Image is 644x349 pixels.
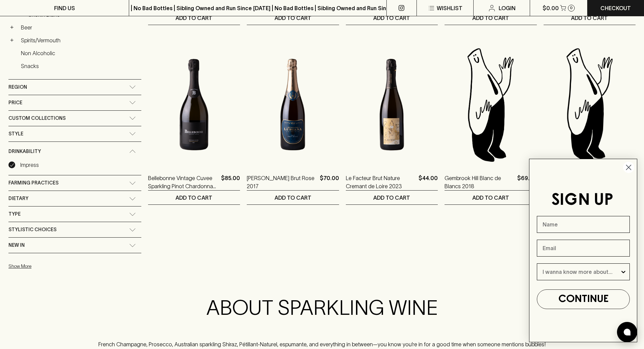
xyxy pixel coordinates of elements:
[8,111,141,126] div: Custom Collections
[499,4,516,12] p: Login
[346,174,416,190] a: Le Facteur Brut Nature Cremant de Loire 2023
[373,14,410,22] p: ADD TO CART
[8,238,141,253] div: New In
[437,4,462,12] p: Wishlist
[537,289,630,309] button: CONTINUE
[18,47,141,59] a: Non Alcoholic
[544,11,636,25] button: ADD TO CART
[8,95,141,110] div: Price
[600,4,631,12] p: Checkout
[537,240,630,257] input: Email
[624,329,630,335] img: bubble-icon
[8,175,141,191] div: Farming Practices
[8,37,15,44] button: +
[8,99,22,107] span: Price
[8,210,21,218] span: Type
[8,142,141,161] div: Drinkability
[8,259,97,273] button: Show More
[472,14,509,22] p: ADD TO CART
[8,147,41,156] span: Drinkability
[8,191,141,206] div: Dietary
[175,14,212,22] p: ADD TO CART
[8,130,23,138] span: Style
[148,213,636,227] nav: pagination navigation
[148,191,240,204] button: ADD TO CART
[544,45,636,164] img: Blackhearts & Sparrows Man
[620,264,627,280] button: Show Options
[8,114,66,123] span: Custom Collections
[247,191,339,204] button: ADD TO CART
[18,60,141,72] a: Snacks
[275,194,311,202] p: ADD TO CART
[346,191,438,204] button: ADD TO CART
[537,216,630,233] input: Name
[419,174,438,190] p: $44.00
[445,45,536,164] img: Blackhearts & Sparrows Man
[54,4,75,12] p: FIND US
[247,174,317,190] a: [PERSON_NAME] Brut Rose 2017
[320,174,339,190] p: $70.00
[247,45,339,164] img: Stefano Lubiana Brut Rose 2017
[8,206,141,222] div: Type
[373,194,410,202] p: ADD TO CART
[8,194,28,203] span: Dietary
[8,222,141,237] div: Stylistic Choices
[148,11,240,25] button: ADD TO CART
[8,126,141,141] div: Style
[472,194,509,202] p: ADD TO CART
[551,193,613,208] span: SIGN UP
[8,83,27,91] span: Region
[543,4,559,12] p: $0.00
[97,296,548,320] h2: ABOUT SPARKLING WINE
[445,191,536,204] button: ADD TO CART
[148,45,240,164] img: Bellebonne Vintage Cuvee Sparkling Pinot Chardonnay 2021
[20,161,39,169] p: Impress
[623,161,635,173] button: Close dialog
[445,11,536,25] button: ADD TO CART
[346,45,438,164] img: Le Facteur Brut Nature Cremant de Loire 2023
[8,179,58,187] span: Farming Practices
[18,22,141,33] a: Beer
[8,241,25,249] span: New In
[18,35,141,46] a: Spirits/Vermouth
[571,14,608,22] p: ADD TO CART
[543,264,620,280] input: I wanna know more about...
[346,11,438,25] button: ADD TO CART
[522,152,644,349] div: FLYOUT Form
[148,174,218,190] a: Bellebonne Vintage Cuvee Sparkling Pinot Chardonnay 2021
[8,225,56,234] span: Stylistic Choices
[445,174,514,190] a: Gembrook Hill Blanc de Blancs 2018
[221,174,240,190] p: $85.00
[8,80,141,95] div: Region
[247,11,339,25] button: ADD TO CART
[517,174,537,190] p: $69.00
[570,6,573,10] p: 0
[8,24,15,31] button: +
[275,14,311,22] p: ADD TO CART
[175,194,212,202] p: ADD TO CART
